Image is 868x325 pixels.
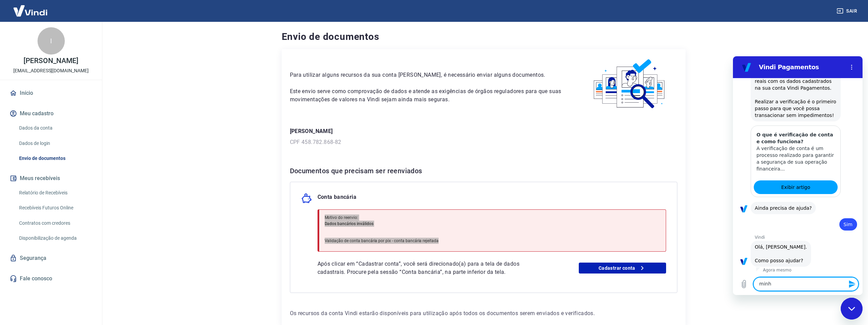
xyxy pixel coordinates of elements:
[290,87,566,104] p: Este envio serve como comprovação de dados e atende as exigências de órgãos reguladores para que ...
[579,263,666,274] a: Cadastrar conta
[282,30,686,44] h4: Envio de documentos
[325,221,373,226] span: Dados bancários inválidos
[16,186,94,200] a: Relatório de Recebíveis
[290,309,677,317] p: Os recursos da conta Vindi estarão disponíveis para utilização após todos os documentos serem env...
[8,271,94,286] a: Fale conosco
[301,193,312,204] img: money_pork.0c50a358b6dafb15dddc3eea48f23780.svg
[16,136,94,150] a: Dados de login
[16,151,94,165] a: Envio de documentos
[325,238,439,244] p: Validação de conta bancária por pix - conta bancária rejeitada
[8,86,94,101] a: Início
[24,57,78,64] p: [PERSON_NAME]
[16,121,94,135] a: Dados da conta
[325,215,439,221] p: Motivo do reenvio:
[318,260,544,276] p: Após clicar em “Cadastrar conta”, você será direcionado(a) para a tela de dados cadastrais. Procu...
[835,5,860,17] button: Sair
[841,298,863,320] iframe: Botão para abrir a janela de mensagens, conversa em andamento
[733,56,863,295] iframe: Janela de mensagens
[16,216,94,230] a: Contratos com credores
[290,71,566,79] p: Para utilizar alguns recursos da sua conta [PERSON_NAME], é necessário enviar alguns documentos.
[8,171,94,186] button: Meus recebíveis
[13,67,89,74] p: [EMAIL_ADDRESS][DOMAIN_NAME]
[318,193,357,204] p: Conta bancária
[290,165,677,176] h6: Documentos que precisam ser reenviados
[582,57,677,111] img: waiting_documents.41d9841a9773e5fdf392cede4d13b617.svg
[16,231,94,245] a: Disponibilização de agenda
[16,201,94,215] a: Recebíveis Futuros Online
[290,138,677,146] p: CPF 458.782.868-82
[38,27,65,55] div: I
[8,251,94,266] a: Segurança
[8,0,53,21] img: Vindi
[8,106,94,121] button: Meu cadastro
[290,127,677,135] p: [PERSON_NAME]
